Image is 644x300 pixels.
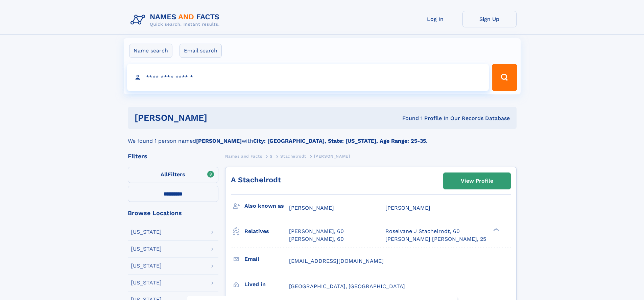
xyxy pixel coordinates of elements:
button: Search Button [492,64,517,91]
div: [US_STATE] [131,246,162,252]
div: ❯ [492,228,500,232]
label: Name search [129,44,172,58]
div: [US_STATE] [131,280,162,285]
span: [PERSON_NAME] [314,154,350,159]
a: Names and Facts [225,152,262,160]
div: Found 1 Profile In Our Records Database [305,115,510,122]
div: [US_STATE] [131,263,162,269]
span: [GEOGRAPHIC_DATA], [GEOGRAPHIC_DATA] [289,283,405,290]
h3: Also known as [244,200,289,212]
span: Stachelrodt [280,154,306,159]
a: View Profile [444,173,510,189]
a: [PERSON_NAME], 60 [289,235,344,243]
span: [EMAIL_ADDRESS][DOMAIN_NAME] [289,258,384,264]
div: [US_STATE] [131,229,162,235]
a: Sign Up [462,11,517,27]
a: Stachelrodt [280,152,306,160]
h3: Email [244,253,289,265]
b: [PERSON_NAME] [196,138,242,144]
div: View Profile [461,173,493,189]
a: A Stachelrodt [231,176,281,184]
div: Filters [128,153,218,159]
span: [PERSON_NAME] [385,205,430,211]
label: Filters [128,167,218,183]
a: S [270,152,273,160]
span: S [270,154,273,159]
div: Browse Locations [128,210,218,216]
input: search input [127,64,489,91]
a: Log In [408,11,462,27]
a: [PERSON_NAME] [PERSON_NAME], 25 [385,235,486,243]
a: Roselvane J Stachelrodt, 60 [385,228,460,235]
span: All [161,171,168,178]
h3: Relatives [244,226,289,237]
label: Email search [180,44,222,58]
div: We found 1 person named with . [128,129,517,145]
img: Logo Names and Facts [128,11,225,29]
h1: [PERSON_NAME] [135,114,305,122]
span: [PERSON_NAME] [289,205,334,211]
a: [PERSON_NAME], 60 [289,228,344,235]
b: City: [GEOGRAPHIC_DATA], State: [US_STATE], Age Range: 25-35 [253,138,426,144]
h3: Lived in [244,279,289,290]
